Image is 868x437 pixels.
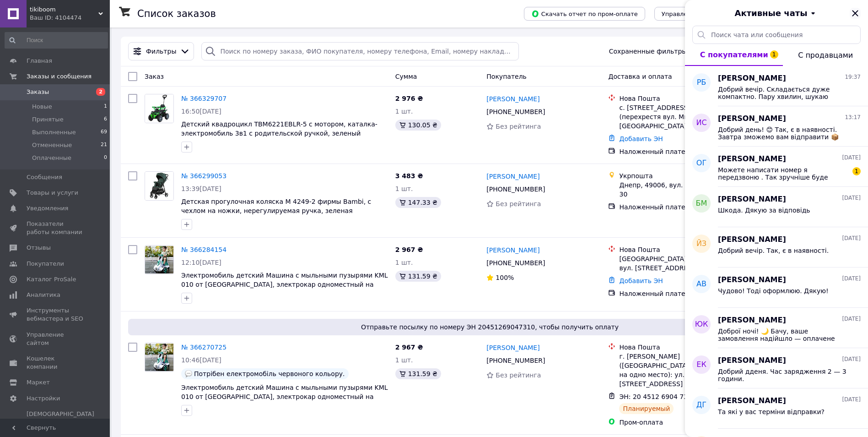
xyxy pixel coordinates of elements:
span: Заказ [145,73,164,80]
a: Электромобиль детский Машина с мыльными пузырями KML 010 от [GEOGRAPHIC_DATA], электрокар одномес... [181,384,388,410]
div: Ваш ID: 4104474 [30,14,110,22]
span: Отмененные [32,141,72,149]
span: Шкода. Дякую за відповідь [718,207,810,214]
span: Товары и услуги [27,189,78,197]
a: № 366270725 [181,344,226,351]
div: [PHONE_NUMBER] [485,354,547,367]
button: ИС[PERSON_NAME]13:17Добрий день! 😊 Так, є в наявності. Завтра зможемо вам відправити 📦 [685,106,868,147]
span: Детский квадроцикл TBM6221EBLR-5 с мотором, каталка-электромобиль 3в1 с родительской ручкой, зеленый [181,120,377,137]
a: [PERSON_NAME] [486,246,539,255]
button: С покупателями1 [685,44,783,66]
span: Управление статусами [662,11,733,17]
button: БМ[PERSON_NAME][DATE]Шкода. Дякую за відповідь [685,187,868,227]
span: Добрий дденя. Час зарядження 2 — 3 години. [718,368,848,382]
button: С продавцами [783,44,868,66]
span: 2 967 ₴ [395,246,423,253]
span: [PERSON_NAME] [718,275,786,285]
span: 2 [96,88,105,96]
div: Нова Пошта [619,343,747,352]
span: [DATE] [842,154,861,162]
span: [DEMOGRAPHIC_DATA] и счета [27,410,94,435]
div: [PHONE_NUMBER] [485,183,547,196]
span: 13:17 [845,114,861,121]
span: 1 [852,167,861,175]
span: Отзывы [27,244,51,252]
span: [DATE] [842,194,861,202]
span: Без рейтинга [496,200,541,208]
span: Принятые [32,115,64,124]
span: [PERSON_NAME] [718,114,786,124]
span: Выполненные [32,128,76,137]
span: С продавцами [798,51,853,60]
span: ОГ [696,158,706,169]
button: ОГ[PERSON_NAME][DATE]Можете написати номер я передзвоню . Так зручніше буде1 [685,147,868,187]
div: 147.33 ₴ [395,197,441,208]
span: Детская прогулочная коляска M 4249-2 фирмы Bambi, с чехлом на ножки, нерегулируемая ручка, зеленая [181,198,371,214]
span: 21 [101,141,107,149]
span: Без рейтинга [496,371,541,379]
span: ЕК [696,360,706,370]
a: Добавить ЭН [619,135,663,142]
span: Можете написати номер я передзвоню . Так зручніше буде [718,166,848,181]
span: Добрий день! 😊 Так, є в наявності. Завтра зможемо вам відправити 📦 [718,126,848,141]
span: Управление сайтом [27,331,85,347]
span: 0 [104,154,107,162]
span: Главная [27,57,52,65]
span: 1 [770,50,778,59]
span: 16:50[DATE] [181,108,221,115]
div: [GEOGRAPHIC_DATA], №72 (до 30 кг): вул. [STREET_ADDRESS] [619,254,747,273]
span: 1 [104,103,107,111]
span: ЮК [695,319,708,330]
div: г. [PERSON_NAME] ([GEOGRAPHIC_DATA].), №8 (до 30 кг на одно место): ул. [PERSON_NAME][STREET_ADDR... [619,352,747,388]
a: Добавить ЭН [619,277,663,284]
span: Оплаченные [32,154,71,162]
span: РБ [697,77,706,88]
div: 131.59 ₴ [395,271,441,282]
span: БМ [696,198,707,209]
span: Добрий вечір. Так, є в наявності. [718,247,829,254]
div: 130.05 ₴ [395,120,441,131]
span: Добрий вечір. Складається дуже компактно. Пару хвилин, шукаю відіоогляд. [718,86,848,100]
input: Поиск чата или сообщения [692,26,861,44]
span: АВ [696,279,706,290]
span: Скачать отчет по пром-оплате [531,10,638,18]
span: 13:39[DATE] [181,185,221,192]
span: 69 [101,128,107,137]
input: Поиск [5,32,108,49]
span: Каталог ProSale [27,275,76,284]
span: Заказы и сообщения [27,72,92,81]
span: [PERSON_NAME] [718,315,786,326]
span: 12:10[DATE] [181,259,221,266]
div: Укрпошта [619,171,747,180]
span: Отправьте посылку по номеру ЭН 20451269047310, чтобы получить оплату [132,322,848,332]
span: tikiboom [30,5,98,14]
img: Фото товару [145,94,173,123]
a: Фото товару [145,245,174,274]
a: № 366284154 [181,246,226,253]
div: с. [STREET_ADDRESS]: вул. Миру, б/н (перехрестя вул. Миру та вул. [GEOGRAPHIC_DATA]) [619,103,747,131]
span: [PERSON_NAME] [718,154,786,164]
span: [DATE] [842,315,861,323]
span: 19:37 [845,73,861,81]
input: Поиск по номеру заказа, ФИО покупателя, номеру телефона, Email, номеру накладной [201,42,519,60]
span: Сохраненные фильтры: [609,47,689,56]
span: Инструменты вебмастера и SEO [27,306,85,323]
a: [PERSON_NAME] [486,94,539,104]
img: Фото товару [145,172,173,200]
span: Без рейтинга [496,123,541,130]
span: ИС [696,118,706,128]
span: 1 шт. [395,259,413,266]
span: Сообщения [27,173,62,181]
span: Чудово! Тоді оформлюю. Дякую! [718,287,829,295]
span: Новые [32,103,52,111]
span: 10:46[DATE] [181,356,221,364]
span: Доставка и оплата [608,73,672,80]
span: Сумма [395,73,417,80]
button: РБ[PERSON_NAME]19:37Добрий вечір. Складається дуже компактно. Пару хвилин, шукаю відіоогляд. [685,66,868,106]
span: Показатели работы компании [27,220,85,236]
a: [PERSON_NAME] [486,172,539,181]
span: ДГ [696,400,706,410]
span: Покупатели [27,260,64,268]
span: 6 [104,115,107,124]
